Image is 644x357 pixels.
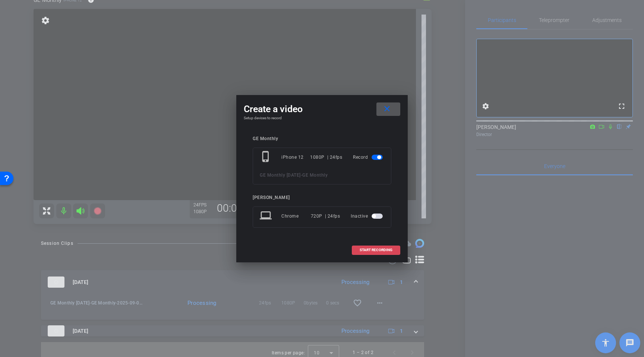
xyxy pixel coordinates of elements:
button: START RECORDING [352,246,400,255]
div: Inactive [351,209,384,223]
div: iPhone 12 [281,151,310,164]
div: 1080P | 24fps [310,151,342,164]
div: Record [353,151,384,164]
span: GE Monthly [DATE] [260,173,301,178]
mat-icon: phone_iphone [260,151,273,164]
span: GE Monthly [302,173,328,178]
div: Chrome [281,209,311,223]
div: [PERSON_NAME] [253,195,391,200]
span: START RECORDING [360,248,392,252]
div: 720P | 24fps [311,209,340,223]
mat-icon: close [382,104,392,114]
div: Create a video [244,102,400,116]
h4: Setup devices to record [244,116,400,120]
mat-icon: laptop [260,209,273,223]
div: GE Monthly [253,136,391,142]
span: - [301,173,303,178]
